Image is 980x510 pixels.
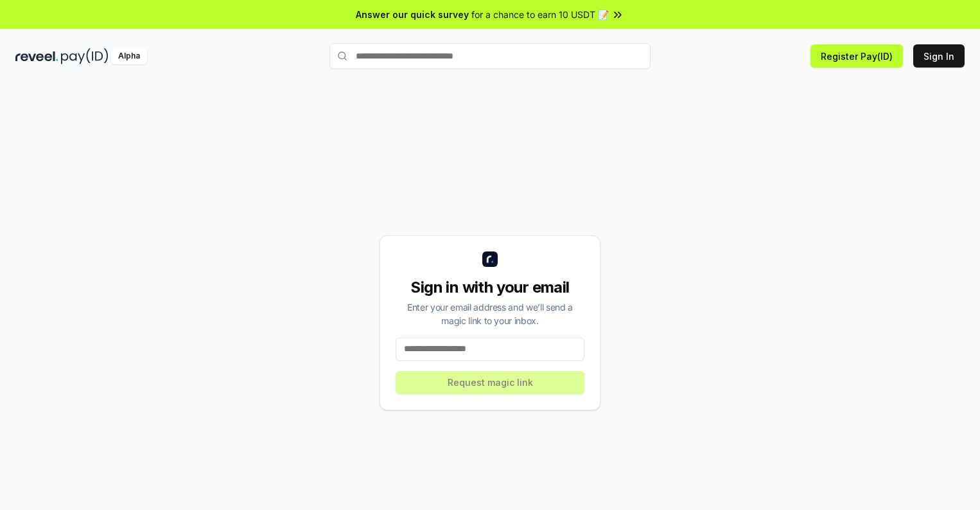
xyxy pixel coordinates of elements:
div: Alpha [111,48,147,64]
img: reveel_dark [15,48,58,64]
img: pay_id [61,48,109,64]
button: Sign In [913,44,965,68]
img: logo_small [482,251,498,267]
button: Register Pay(ID) [810,44,903,68]
span: Answer our quick survey [356,8,469,21]
div: Sign in with your email [396,277,584,298]
div: Enter your email address and we’ll send a magic link to your inbox. [396,300,584,327]
span: for a chance to earn 10 USDT 📝 [471,8,609,21]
